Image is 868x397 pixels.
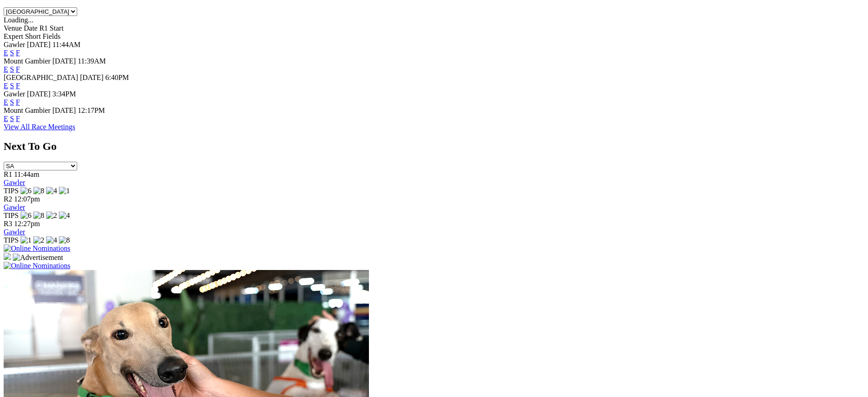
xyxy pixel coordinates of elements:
[4,106,51,114] span: Mount Gambier
[4,253,11,260] img: 15187_Greyhounds_GreysPlayCentral_Resize_SA_WebsiteBanner_300x115_2025.jpg
[21,212,32,220] img: 6
[16,115,20,122] a: F
[39,24,63,32] span: R1 Start
[4,123,75,131] a: View All Race Meetings
[4,115,8,122] a: E
[16,82,20,90] a: F
[46,236,57,244] img: 4
[4,82,8,90] a: E
[46,187,57,195] img: 4
[80,74,104,81] span: [DATE]
[4,203,25,211] a: Gawler
[4,65,8,73] a: E
[53,106,76,114] span: [DATE]
[4,140,864,153] h2: Next To Go
[4,212,19,219] span: TIPS
[27,41,51,48] span: [DATE]
[14,170,39,178] span: 11:44am
[4,236,19,244] span: TIPS
[10,82,14,90] a: S
[25,32,41,40] span: Short
[46,212,57,220] img: 2
[4,195,12,203] span: R2
[16,49,20,57] a: F
[4,74,78,81] span: [GEOGRAPHIC_DATA]
[4,262,70,270] img: Online Nominations
[4,187,19,195] span: TIPS
[4,228,25,236] a: Gawler
[53,90,76,98] span: 3:34PM
[33,236,44,244] img: 2
[14,195,40,203] span: 12:07pm
[78,57,106,65] span: 11:39AM
[4,244,70,253] img: Online Nominations
[33,212,44,220] img: 8
[4,57,51,65] span: Mount Gambier
[42,32,60,40] span: Fields
[4,170,12,178] span: R1
[4,179,25,186] a: Gawler
[21,187,32,195] img: 6
[10,65,14,73] a: S
[4,24,22,32] span: Venue
[53,57,76,65] span: [DATE]
[10,115,14,122] a: S
[27,90,51,98] span: [DATE]
[14,220,40,228] span: 12:27pm
[53,41,81,48] span: 11:44AM
[4,41,25,48] span: Gawler
[4,90,25,98] span: Gawler
[4,220,12,228] span: R3
[21,236,32,244] img: 1
[59,212,70,220] img: 4
[10,98,14,106] a: S
[16,65,20,73] a: F
[78,106,105,114] span: 12:17PM
[33,187,44,195] img: 8
[24,24,37,32] span: Date
[13,254,63,262] img: Advertisement
[105,74,129,81] span: 6:40PM
[10,49,14,57] a: S
[4,16,33,24] span: Loading...
[4,32,23,40] span: Expert
[4,49,8,57] a: E
[4,98,8,106] a: E
[59,236,70,244] img: 8
[59,187,70,195] img: 1
[16,98,20,106] a: F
